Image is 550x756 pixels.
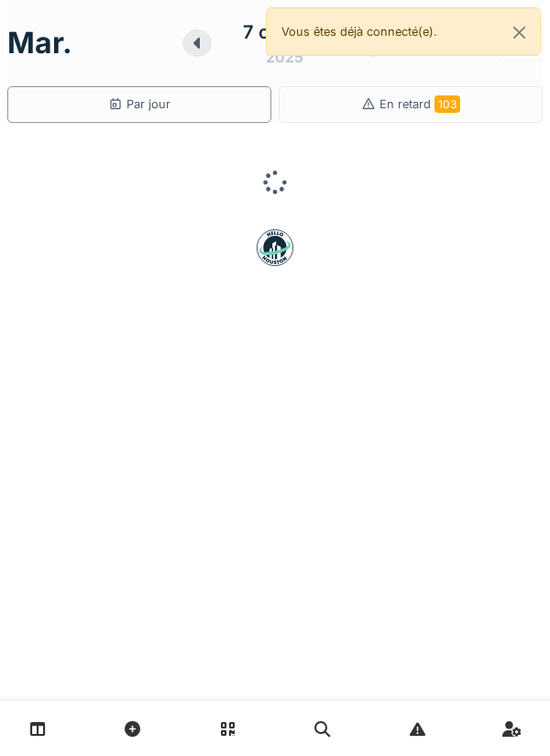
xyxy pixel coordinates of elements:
[257,229,293,266] img: badge-BVDL4wpA.svg
[108,95,170,113] div: Par jour
[266,7,541,56] div: Vous êtes déjà connecté(e).
[379,97,460,111] span: En retard
[499,8,540,57] button: Close
[243,18,327,46] div: 7 octobre
[7,26,72,61] h1: mar.
[434,95,460,113] span: 103
[266,46,303,68] div: 2025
